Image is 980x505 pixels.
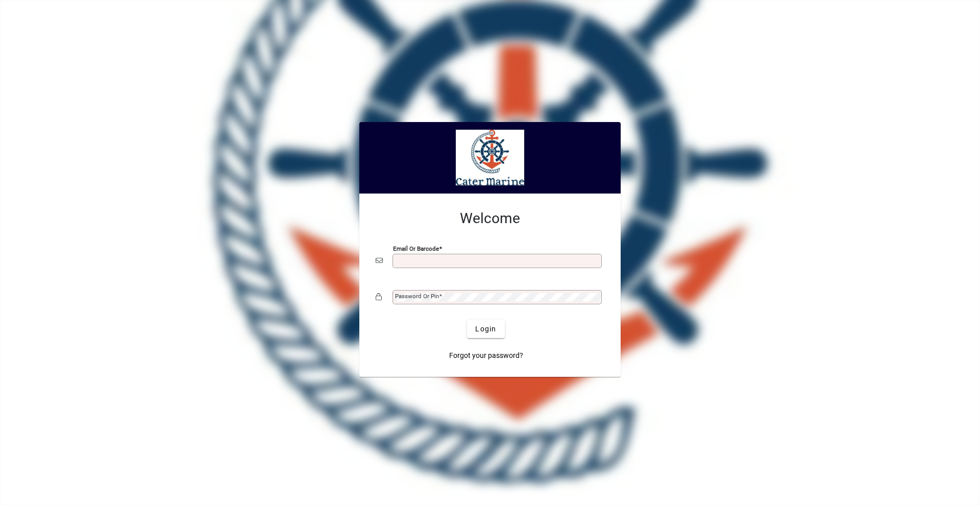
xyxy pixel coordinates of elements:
[445,346,527,365] a: Forgot your password?
[395,293,439,300] mat-label: Password or Pin
[449,350,523,361] span: Forgot your password?
[376,210,604,227] h2: Welcome
[393,245,439,252] mat-label: Email or Barcode
[467,320,504,338] button: Login
[475,324,496,334] span: Login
